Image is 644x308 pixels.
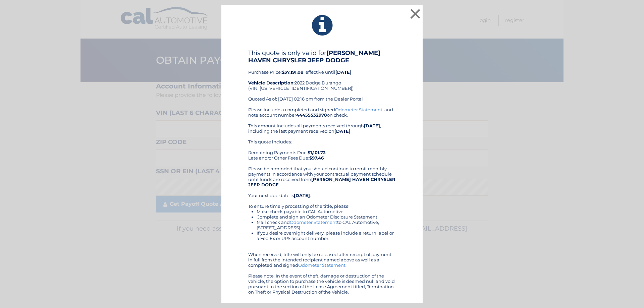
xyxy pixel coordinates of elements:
b: $1,101.72 [308,150,326,155]
b: [DATE] [364,123,380,128]
div: This quote includes: Remaining Payments Due: Late and/or Other Fees Due: [248,139,396,161]
li: Make check payable to CAL Automotive [257,209,396,214]
li: If you desire overnight delivery, please include a return label or a Fed Ex or UPS account number. [257,230,396,241]
b: $97.46 [309,155,324,161]
div: Please include a completed and signed , and note account number on check. This amount includes al... [248,107,396,295]
strong: Vehicle Description: [248,80,294,85]
b: [PERSON_NAME] HAVEN CHRYSLER JEEP DODGE [248,177,395,187]
b: 44455532978 [296,112,327,118]
a: Odometer Statement [335,107,382,112]
b: $37,191.08 [282,69,304,75]
b: [DATE] [334,128,351,134]
h4: This quote is only valid for [248,49,396,64]
div: Purchase Price: , effective until 2022 Dodge Durango (VIN: [US_VEHICLE_IDENTIFICATION_NUMBER]) Qu... [248,49,396,107]
b: [PERSON_NAME] HAVEN CHRYSLER JEEP DODGE [248,49,380,64]
a: Odometer Statement [290,220,337,225]
li: Complete and sign an Odometer Disclosure Statement [257,214,396,220]
a: Odometer Statement [298,262,345,268]
b: [DATE] [294,193,310,198]
b: [DATE] [335,69,352,75]
button: × [409,7,422,20]
li: Mail check and to CAL Automotive, [STREET_ADDRESS] [257,220,396,230]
